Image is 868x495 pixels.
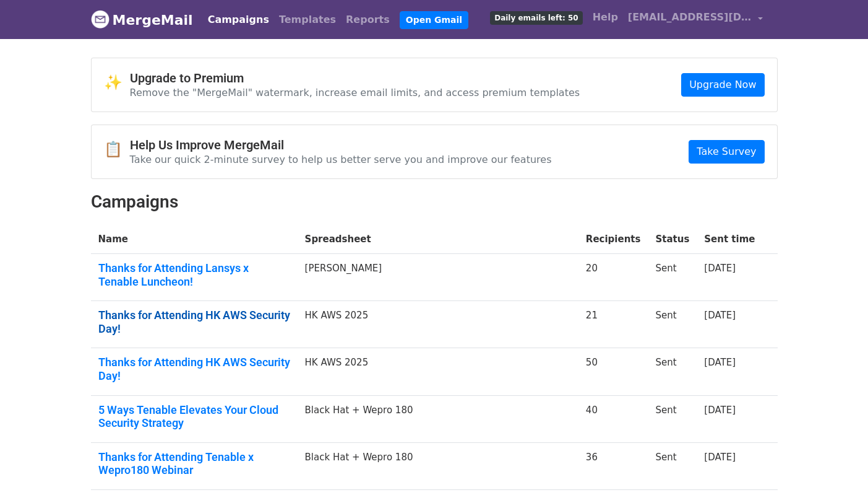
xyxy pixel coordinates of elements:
td: Sent [648,442,697,489]
th: Name [91,225,298,254]
img: MergeMail logo [91,10,110,28]
a: [DATE] [704,310,736,321]
th: Spreadsheet [298,225,578,254]
td: Black Hat + Wepro 180 [298,442,578,489]
td: 36 [578,442,648,489]
a: Take Survey [689,140,764,164]
td: Black Hat + Wepro 180 [298,395,578,442]
h2: Campaigns [91,191,778,212]
a: Templates [274,7,341,32]
a: Help [588,5,623,30]
a: MergeMail [91,7,193,33]
td: Sent [648,301,697,348]
td: [PERSON_NAME] [298,254,578,301]
a: [EMAIL_ADDRESS][DOMAIN_NAME] [623,5,768,34]
td: 40 [578,395,648,442]
a: [DATE] [704,357,736,368]
th: Status [648,225,697,254]
td: Sent [648,254,697,301]
a: [DATE] [704,405,736,416]
a: Upgrade Now [681,73,764,97]
a: Reports [341,7,395,32]
td: 20 [578,254,648,301]
td: HK AWS 2025 [298,348,578,395]
a: [DATE] [704,263,736,274]
a: Open Gmail [400,11,468,29]
th: Recipients [578,225,648,254]
td: Sent [648,348,697,395]
p: Remove the "MergeMail" watermark, increase email limits, and access premium templates [130,86,580,99]
span: 📋 [104,141,130,159]
a: Thanks for Attending Lansys x Tenable Luncheon! [98,261,290,288]
a: Campaigns [203,7,274,32]
span: ✨ [104,74,130,92]
span: Daily emails left: 50 [490,11,582,25]
iframe: Chat Widget [806,436,868,495]
a: Daily emails left: 50 [485,5,587,30]
a: [DATE] [704,452,736,463]
a: Thanks for Attending HK AWS Security Day! [98,309,290,335]
td: Sent [648,395,697,442]
td: HK AWS 2025 [298,301,578,348]
th: Sent time [697,225,762,254]
td: 50 [578,348,648,395]
span: [EMAIL_ADDRESS][DOMAIN_NAME] [628,10,752,25]
p: Take our quick 2-minute survey to help us better serve you and improve our features [130,153,552,166]
a: Thanks for Attending HK AWS Security Day! [98,356,290,382]
a: Thanks for Attending Tenable x Wepro180 Webinar [98,450,290,477]
td: 21 [578,301,648,348]
a: 5 Ways Tenable Elevates Your Cloud Security Strategy [98,403,290,430]
h4: Upgrade to Premium [130,71,580,85]
h4: Help Us Improve MergeMail [130,138,552,152]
